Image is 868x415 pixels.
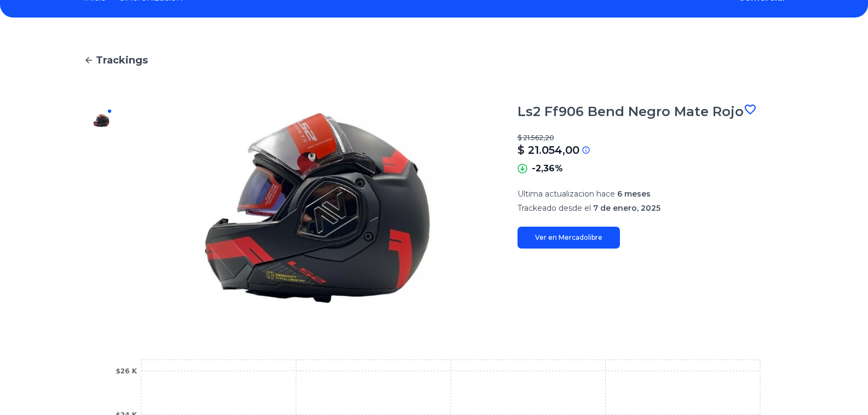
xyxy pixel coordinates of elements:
img: Ls2 Ff906 Bend Negro Mate Rojo [141,103,496,313]
img: Ls2 Ff906 Bend Negro Mate Rojo [93,252,110,269]
p: -2,36% [532,162,563,175]
tspan: $26 K [116,367,137,375]
img: Ls2 Ff906 Bend Negro Mate Rojo [93,182,110,199]
img: Ls2 Ff906 Bend Negro Mate Rojo [93,287,110,304]
a: Trackings [84,53,785,68]
span: Ultima actualizacion hace [518,189,615,199]
img: Ls2 Ff906 Bend Negro Mate Rojo [93,147,110,164]
h1: Ls2 Ff906 Bend Negro Mate Rojo [518,103,744,120]
p: $ 21.562,20 [518,134,785,142]
img: Ls2 Ff906 Bend Negro Mate Rojo [93,217,110,234]
p: $ 21.054,00 [518,142,579,158]
img: Ls2 Ff906 Bend Negro Mate Rojo [93,112,110,129]
span: 7 de enero, 2025 [593,203,660,213]
span: Trackings [96,53,148,68]
a: Ver en Mercadolibre [518,227,620,249]
span: 6 meses [617,189,651,199]
span: Trackeado desde el [518,203,591,213]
